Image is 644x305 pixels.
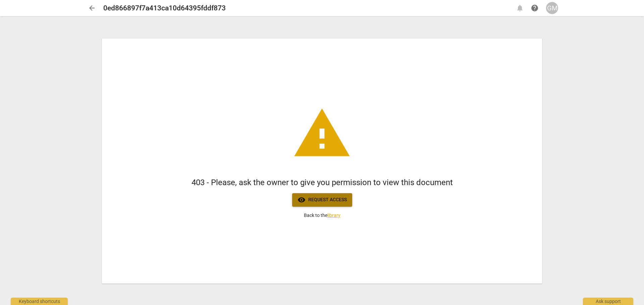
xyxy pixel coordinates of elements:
a: library [327,213,340,218]
p: Back to the [304,212,340,219]
button: GM [546,2,558,14]
div: Keyboard shortcuts [11,298,68,305]
span: warning [292,103,352,164]
span: Request access [298,196,347,204]
span: visibility [298,196,306,204]
h2: 0ed866897f7a413ca10d64395fddf873 [103,4,226,12]
span: arrow_back [88,4,96,12]
a: Help [529,2,541,14]
button: Request access [292,193,352,207]
div: Ask support [583,298,633,305]
span: help [531,4,539,12]
h1: 403 - Please, ask the owner to give you permission to view this document [192,177,453,188]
